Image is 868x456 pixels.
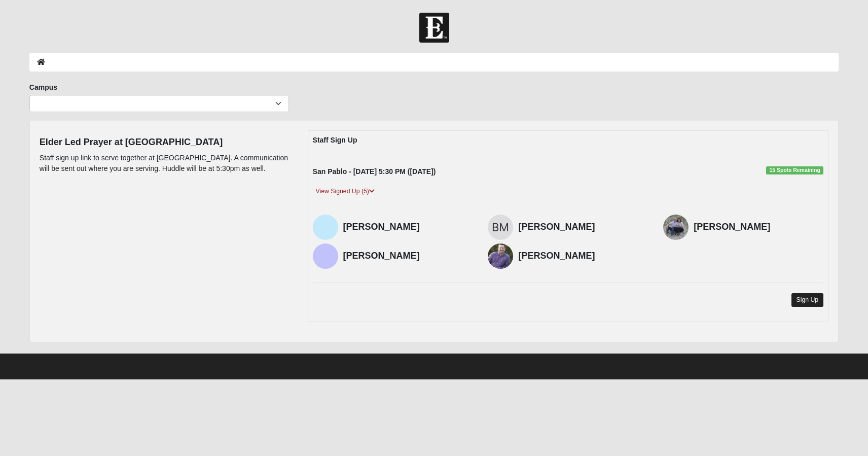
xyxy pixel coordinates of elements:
img: Church of Eleven22 Logo [419,13,449,43]
h4: [PERSON_NAME] [694,222,823,233]
h4: [PERSON_NAME] [343,222,473,233]
img: Cris Garrard [488,243,513,269]
p: Staff sign up link to serve together at [GEOGRAPHIC_DATA]. A communication will be sent out where... [40,153,293,174]
img: Shawn Maxwell [663,215,689,240]
label: Campus [29,82,57,92]
span: 15 Spots Remaining [766,166,823,174]
img: Haley McCoy [313,215,338,240]
h4: [PERSON_NAME] [518,222,648,233]
img: Bruna Magalhaes [488,215,513,240]
img: Mackey Sauls [313,243,338,269]
h4: [PERSON_NAME] [343,251,473,262]
strong: San Pablo - [DATE] 5:30 PM ([DATE]) [313,167,436,176]
h4: Elder Led Prayer at [GEOGRAPHIC_DATA] [40,137,293,148]
h4: [PERSON_NAME] [518,251,648,262]
a: Sign Up [791,293,824,307]
a: View Signed Up (5) [313,186,378,197]
strong: Staff Sign Up [313,136,357,144]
